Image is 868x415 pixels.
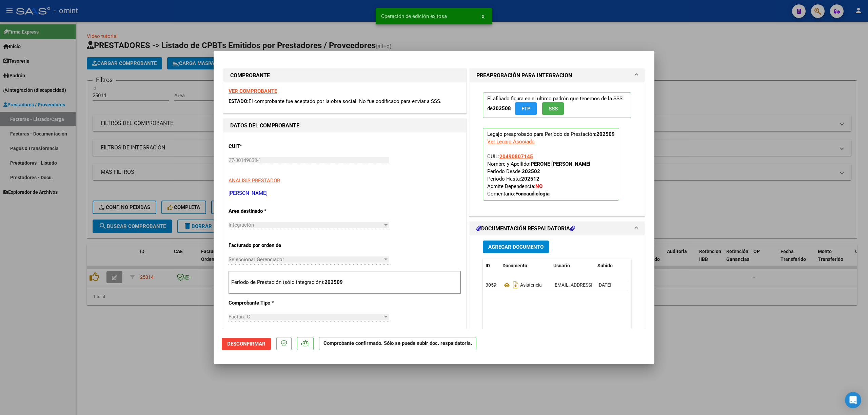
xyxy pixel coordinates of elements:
strong: Fonoaudiologia [515,191,550,197]
strong: DATOS DEL COMPROBANTE [230,122,299,129]
datatable-header-cell: Documento [500,258,551,273]
span: Operación de edición exitosa [381,13,447,20]
mat-expansion-panel-header: PREAPROBACIÓN PARA INTEGRACION [470,69,645,82]
span: Subido [597,263,613,268]
span: Usuario [553,263,570,268]
span: ID [486,263,490,268]
p: Area destinado * [229,207,298,215]
p: Período de Prestación (sólo integración): [231,278,458,286]
span: CUIL: Nombre y Apellido: Período Desde: Período Hasta: Admite Dependencia: [487,153,590,197]
div: DOCUMENTACIÓN RESPALDATORIA [470,235,645,376]
button: Desconfirmar [222,338,271,350]
p: CUIT [229,143,298,150]
span: SSS [549,106,558,112]
button: Agregar Documento [483,241,549,253]
div: PREAPROBACIÓN PARA INTEGRACION [470,82,645,216]
strong: COMPROBANTE [230,72,270,79]
span: El comprobante fue aceptado por la obra social. No fue codificado para enviar a SSS. [249,98,441,104]
span: ESTADO: [229,98,249,104]
span: Comentario: [487,191,550,197]
h1: DOCUMENTACIÓN RESPALDATORIA [476,225,575,233]
span: Desconfirmar [227,341,265,347]
span: 20490807145 [499,153,533,160]
strong: 202509 [324,279,343,285]
p: Comprobante confirmado. Sólo se puede subir doc. respaldatoria. [319,337,476,350]
datatable-header-cell: Usuario [551,258,595,273]
p: Legajo preaprobado para Período de Prestación: [483,128,619,201]
i: Descargar documento [511,279,520,290]
span: FTP [521,106,531,112]
span: [EMAIL_ADDRESS][DOMAIN_NAME] - [PERSON_NAME] [553,282,668,288]
p: El afiliado figura en el ultimo padrón que tenemos de la SSS de [483,92,631,118]
span: Seleccionar Gerenciador [229,256,383,263]
h1: PREAPROBACIÓN PARA INTEGRACION [476,71,572,80]
span: Agregar Documento [488,244,544,250]
button: x [476,10,490,22]
strong: 202502 [522,168,540,174]
span: Asistencia [502,283,542,288]
strong: 202512 [521,176,539,182]
a: VER COMPROBANTE [229,88,277,94]
span: ANALISIS PRESTADOR [229,178,280,184]
span: 30599 [486,282,499,288]
strong: 202509 [596,131,615,137]
datatable-header-cell: Subido [595,258,629,273]
button: FTP [515,102,537,115]
span: Documento [502,263,527,268]
strong: NO [535,183,542,189]
mat-expansion-panel-header: DOCUMENTACIÓN RESPALDATORIA [470,222,645,235]
strong: 202508 [493,105,511,111]
p: [PERSON_NAME] [229,189,461,197]
p: Comprobante Tipo * [229,299,298,307]
span: Factura C [229,314,250,320]
span: Integración [229,222,254,228]
button: SSS [542,102,564,115]
div: Open Intercom Messenger [845,392,861,408]
strong: PERONE [PERSON_NAME] [531,161,590,167]
span: [DATE] [597,282,611,288]
div: Ver Legajo Asociado [487,138,535,145]
p: Facturado por orden de [229,242,298,249]
datatable-header-cell: ID [483,258,500,273]
span: x [482,13,484,19]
